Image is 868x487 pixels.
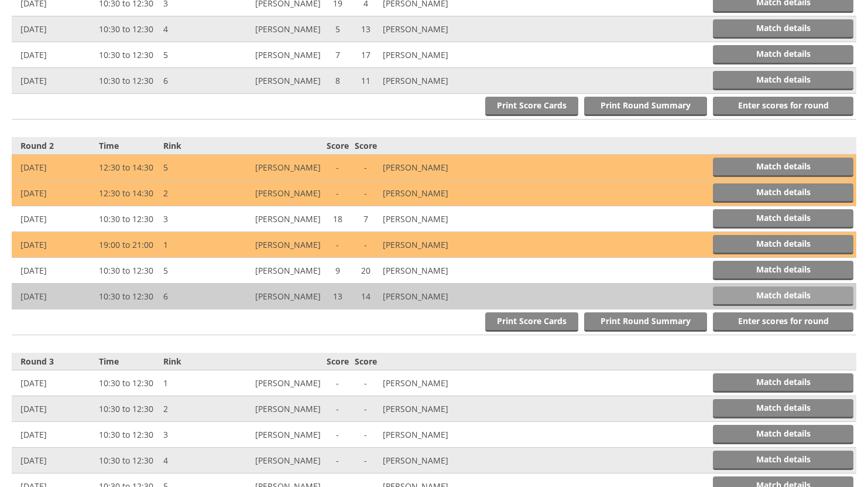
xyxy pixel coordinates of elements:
td: - [352,181,380,206]
td: [PERSON_NAME] [380,258,481,284]
td: [DATE] [12,396,96,422]
th: Score [352,353,380,370]
td: [DATE] [12,68,96,94]
td: [PERSON_NAME] [222,284,323,309]
td: [PERSON_NAME] [380,181,481,206]
td: [PERSON_NAME] [222,258,323,284]
td: [DATE] [12,232,96,258]
a: Match details [713,45,853,64]
td: 10:30 to 12:30 [96,396,160,422]
td: [PERSON_NAME] [380,68,481,94]
td: [PERSON_NAME] [380,42,481,68]
td: - [352,448,380,474]
td: 14 [352,284,380,309]
a: Print Score Cards [485,312,578,332]
th: Round 2 [12,137,96,155]
td: [PERSON_NAME] [222,68,323,94]
td: 2 [160,396,222,422]
td: 8 [324,68,352,94]
td: [PERSON_NAME] [222,370,323,396]
a: Match details [713,287,853,306]
td: 1 [160,370,222,396]
td: 5 [160,42,222,68]
td: 6 [160,284,222,309]
td: 10:30 to 12:30 [96,42,160,68]
td: [PERSON_NAME] [222,155,323,181]
td: 3 [160,422,222,448]
td: 3 [160,206,222,232]
td: 2 [160,181,222,206]
a: Print Score Cards [485,97,578,116]
td: - [324,181,352,206]
td: - [324,448,352,474]
td: [DATE] [12,42,96,68]
a: Print Round Summary [584,312,707,332]
td: [DATE] [12,181,96,206]
td: [PERSON_NAME] [222,448,323,474]
td: [PERSON_NAME] [222,396,323,422]
td: 5 [160,155,222,181]
td: [PERSON_NAME] [380,448,481,474]
td: 19:00 to 21:00 [96,232,160,258]
td: [PERSON_NAME] [222,232,323,258]
th: Round 3 [12,353,96,370]
td: [PERSON_NAME] [380,422,481,448]
a: Match details [713,451,853,470]
th: Rink [160,353,222,370]
td: 13 [324,284,352,309]
a: Match details [713,158,853,177]
td: 7 [352,206,380,232]
th: Time [96,353,160,370]
td: 1 [160,232,222,258]
td: [PERSON_NAME] [222,206,323,232]
td: [DATE] [12,16,96,42]
td: [DATE] [12,206,96,232]
td: [DATE] [12,258,96,284]
td: [PERSON_NAME] [380,206,481,232]
td: 9 [324,258,352,284]
td: 10:30 to 12:30 [96,284,160,309]
td: - [324,232,352,258]
td: 10:30 to 12:30 [96,258,160,284]
td: - [352,370,380,396]
td: - [352,396,380,422]
td: [PERSON_NAME] [380,284,481,309]
td: [PERSON_NAME] [380,232,481,258]
th: Score [324,353,352,370]
td: 10:30 to 12:30 [96,68,160,94]
td: 4 [160,448,222,474]
td: [DATE] [12,448,96,474]
td: 7 [324,42,352,68]
td: 11 [352,68,380,94]
a: Match details [713,71,853,90]
td: [PERSON_NAME] [380,370,481,396]
td: - [324,422,352,448]
th: Time [96,137,160,155]
td: 10:30 to 12:30 [96,422,160,448]
td: 6 [160,68,222,94]
td: 12:30 to 14:30 [96,155,160,181]
td: [DATE] [12,284,96,309]
td: 10:30 to 12:30 [96,206,160,232]
td: [PERSON_NAME] [380,155,481,181]
td: [PERSON_NAME] [222,42,323,68]
td: 4 [160,16,222,42]
td: [PERSON_NAME] [380,16,481,42]
a: Enter scores for round [713,97,853,116]
th: Score [324,137,352,155]
td: 18 [324,206,352,232]
td: 20 [352,258,380,284]
td: - [352,232,380,258]
a: Match details [713,209,853,229]
td: - [324,396,352,422]
td: - [324,155,352,181]
td: 5 [324,16,352,42]
td: 17 [352,42,380,68]
td: 10:30 to 12:30 [96,448,160,474]
th: Rink [160,137,222,155]
td: - [352,422,380,448]
td: 12:30 to 14:30 [96,181,160,206]
a: Match details [713,235,853,254]
a: Match details [713,373,853,393]
td: [DATE] [12,155,96,181]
